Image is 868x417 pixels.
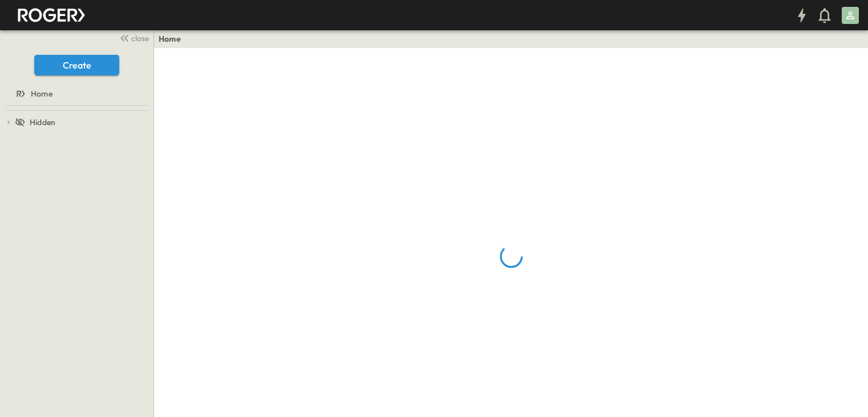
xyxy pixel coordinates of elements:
a: Home [159,33,181,45]
button: close [115,30,151,46]
button: Create [34,55,119,75]
span: Home [31,88,53,99]
a: Home [2,86,149,102]
span: Hidden [30,117,55,128]
span: close [131,33,149,44]
nav: breadcrumbs [159,33,188,45]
